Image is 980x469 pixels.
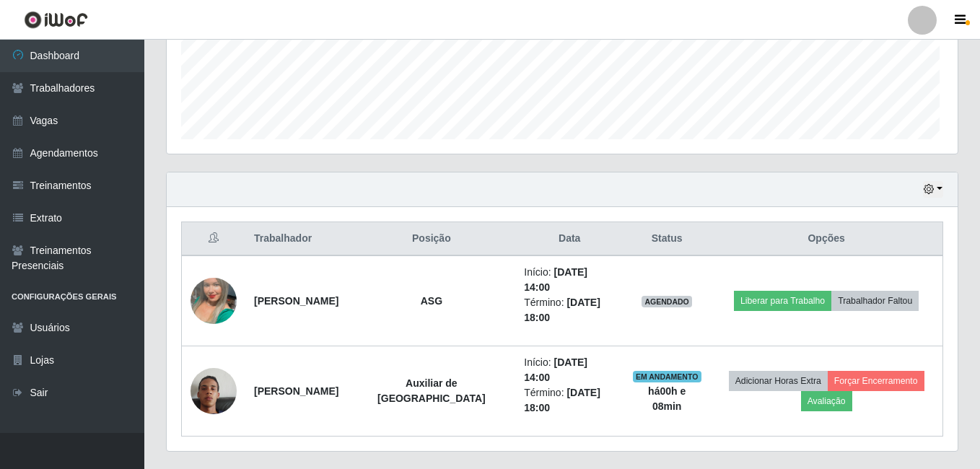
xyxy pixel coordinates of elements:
th: Trabalhador [245,222,347,256]
li: Término: [524,295,615,325]
strong: ASG [421,295,442,307]
img: CoreUI Logo [24,11,88,29]
img: 1684607735548.jpeg [191,260,237,342]
button: Forçar Encerramento [828,371,924,391]
th: Data [515,222,624,256]
li: Início: [524,355,615,385]
span: EM ANDAMENTO [633,371,701,382]
button: Avaliação [801,391,852,411]
th: Status [624,222,710,256]
time: [DATE] 14:00 [524,266,587,293]
button: Liberar para Trabalho [734,291,831,311]
li: Início: [524,265,615,295]
time: [DATE] 14:00 [524,356,587,383]
strong: há 00 h e 08 min [648,385,686,412]
span: AGENDADO [642,296,692,307]
li: Término: [524,385,615,416]
strong: Auxiliar de [GEOGRAPHIC_DATA] [377,377,486,404]
button: Trabalhador Faltou [831,291,919,311]
img: 1672423155004.jpeg [191,350,237,432]
th: Posição [347,222,515,256]
th: Opções [710,222,942,256]
strong: [PERSON_NAME] [254,295,338,307]
strong: [PERSON_NAME] [254,385,338,397]
button: Adicionar Horas Extra [729,371,828,391]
